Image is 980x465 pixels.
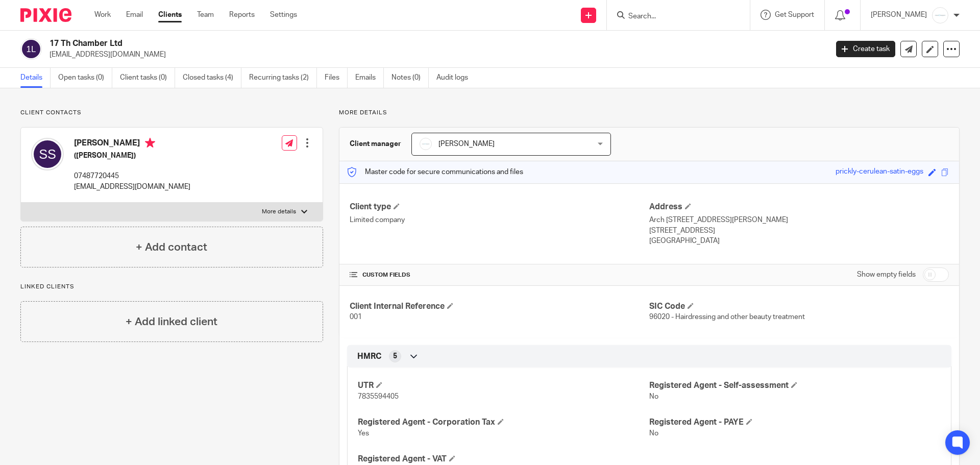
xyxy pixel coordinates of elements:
img: Cloud%20Keepers-05.png [932,7,948,23]
h2: 17 Th Chamber Ltd [50,38,667,49]
h3: Client manager [350,139,401,149]
span: 001 [350,313,362,321]
h4: Registered Agent - VAT [358,454,649,464]
a: Notes (0) [391,68,429,88]
span: No [649,430,658,437]
span: [PERSON_NAME] [438,140,495,148]
a: Settings [270,10,297,20]
input: Search [627,12,719,21]
a: Clients [158,10,182,20]
p: [EMAIL_ADDRESS][DOMAIN_NAME] [74,182,190,192]
h4: Registered Agent - Corporation Tax [358,417,649,428]
a: Files [325,68,348,88]
span: Yes [358,430,369,437]
h4: SIC Code [649,301,949,312]
h4: + Add contact [136,239,207,255]
p: Limited company [350,215,649,225]
a: Closed tasks (4) [183,68,241,88]
label: Show empty fields [857,270,916,280]
h4: Address [649,202,949,212]
img: svg%3E [20,38,42,60]
img: svg%3E [31,138,64,170]
p: Linked clients [20,283,323,291]
h4: Client Internal Reference [350,301,649,312]
h4: + Add linked client [126,314,217,330]
span: No [649,393,658,400]
a: Team [197,10,214,20]
h4: Client type [350,202,649,212]
img: Pixie [20,8,71,22]
h5: ([PERSON_NAME]) [74,151,190,161]
img: Cloud%20Keepers-05.png [420,138,432,150]
p: [STREET_ADDRESS] [649,226,949,236]
a: Work [94,10,111,20]
a: Open tasks (0) [58,68,112,88]
div: prickly-cerulean-satin-eggs [836,166,923,178]
a: Details [20,68,51,88]
p: Client contacts [20,109,323,117]
span: 5 [393,351,397,361]
p: [EMAIL_ADDRESS][DOMAIN_NAME] [50,50,821,60]
a: Emails [355,68,384,88]
span: 7835594405 [358,393,399,400]
span: Get Support [775,11,814,18]
a: Recurring tasks (2) [249,68,317,88]
p: More details [262,208,296,216]
p: Arch [STREET_ADDRESS][PERSON_NAME] [649,215,949,225]
a: Client tasks (0) [120,68,175,88]
a: Email [126,10,143,20]
p: 07487720445 [74,171,190,181]
p: Master code for secure communications and files [347,167,523,177]
a: Audit logs [436,68,476,88]
h4: [PERSON_NAME] [74,138,190,151]
i: Primary [145,138,155,148]
h4: UTR [358,380,649,391]
p: [GEOGRAPHIC_DATA] [649,236,949,246]
p: [PERSON_NAME] [871,10,927,20]
h4: Registered Agent - Self-assessment [649,380,941,391]
h4: Registered Agent - PAYE [649,417,941,428]
h4: CUSTOM FIELDS [350,271,649,279]
p: More details [339,109,960,117]
span: HMRC [357,351,381,362]
span: 96020 - Hairdressing and other beauty treatment [649,313,805,321]
a: Create task [836,41,895,57]
a: Reports [229,10,255,20]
